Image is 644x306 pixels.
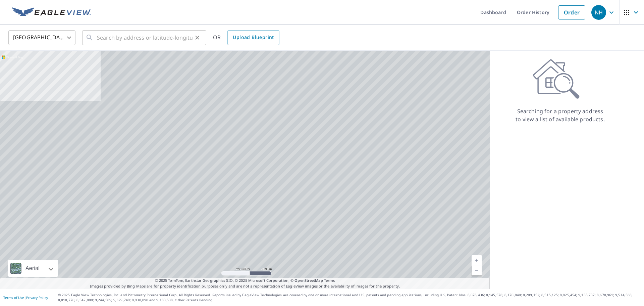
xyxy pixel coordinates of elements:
a: Order [558,5,585,19]
div: NH [591,5,606,20]
button: Clear [193,33,202,42]
p: | [3,296,48,300]
a: Terms [324,278,335,283]
a: Current Level 5, Zoom Out [472,265,482,275]
img: EV Logo [12,7,91,17]
a: OpenStreetMap [294,278,323,283]
div: OR [213,30,279,45]
div: [GEOGRAPHIC_DATA] [8,28,75,47]
div: Aerial [23,260,42,277]
div: Aerial [8,260,58,277]
span: Upload Blueprint [233,33,274,42]
input: Search by address or latitude-longitude [97,28,193,47]
a: Terms of Use [3,295,24,300]
p: © 2025 Eagle View Technologies, Inc. and Pictometry International Corp. All Rights Reserved. Repo... [58,293,641,303]
p: Searching for a property address to view a list of available products. [515,107,605,123]
a: Privacy Policy [26,295,48,300]
a: Current Level 5, Zoom In [472,255,482,265]
a: Upload Blueprint [227,30,279,45]
span: © 2025 TomTom, Earthstar Geographics SIO, © 2025 Microsoft Corporation, © [155,278,335,283]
